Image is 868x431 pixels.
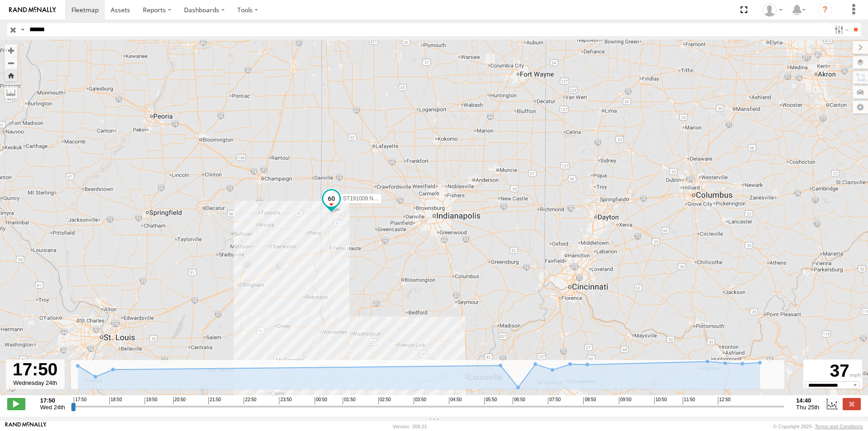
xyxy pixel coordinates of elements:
div: Version: 308.01 [393,424,427,429]
label: Search Query [19,23,26,36]
img: rand-logo.svg [9,7,56,13]
span: 20:50 [173,397,186,404]
div: Sharon Wilcher [759,3,786,17]
label: Play/Stop [7,398,25,410]
strong: 14:40 [796,397,819,404]
label: Search Filter Options [831,23,850,36]
span: 12:50 [718,397,731,404]
span: 23:50 [279,397,292,404]
span: Thu 25th Sep 2025 [796,404,819,411]
span: 06:50 [513,397,525,404]
span: 19:50 [145,397,157,404]
strong: 17:50 [40,397,65,404]
label: Measure [5,86,17,99]
span: 03:50 [414,397,426,404]
button: Zoom Home [5,69,17,81]
button: Zoom out [5,57,17,69]
span: 07:50 [548,397,561,404]
a: Visit our Website [5,422,47,431]
span: 22:50 [244,397,256,404]
div: 37 [805,361,861,381]
i: ? [818,3,832,17]
span: 17:50 [74,397,86,404]
span: ST191009 NEW [343,195,382,201]
span: 01:50 [343,397,355,404]
span: 00:50 [315,397,327,404]
span: 05:50 [484,397,497,404]
span: 02:50 [378,397,391,404]
span: 08:50 [583,397,596,404]
span: 04:50 [449,397,462,404]
span: 10:50 [654,397,667,404]
label: Close [843,398,861,410]
span: 09:50 [619,397,632,404]
button: Zoom in [5,44,17,57]
span: 18:50 [109,397,122,404]
a: Terms and Conditions [815,424,863,429]
div: © Copyright 2025 - [773,424,863,429]
span: 11:50 [683,397,695,404]
span: Wed 24th Sep 2025 [40,404,65,411]
label: Map Settings [853,101,868,114]
span: 21:50 [208,397,221,404]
